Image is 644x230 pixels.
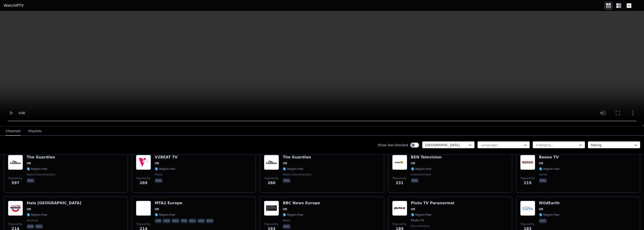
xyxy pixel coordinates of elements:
[539,213,560,217] span: 🌎 Region-free
[411,178,419,183] p: eng
[155,207,159,211] span: UK
[378,143,408,147] label: Show Geo-blocked
[155,201,214,205] h6: MTA2 Europe
[283,173,290,176] span: news
[155,167,175,171] span: 🌎 Region-free
[520,155,535,170] img: Beano TV
[521,176,535,180] span: Popularity
[172,219,179,223] p: eng
[268,180,275,186] span: 260
[539,167,560,171] span: 🌎 Region-free
[411,201,454,205] h6: Pluto TV Paranormal
[27,213,47,217] span: 🌎 Region-free
[198,219,205,223] p: ara
[539,161,543,165] span: UK
[189,219,197,223] p: deu
[27,219,38,222] span: general
[27,155,55,160] h6: The Guardian
[283,201,320,205] h6: BBC News Europe
[6,127,21,136] button: Channels
[411,167,432,171] span: 🌎 Region-free
[27,224,34,229] p: ara
[136,176,150,180] span: Popularity
[163,219,171,223] p: urd
[539,155,560,160] h6: Beano TV
[393,176,407,180] span: Popularity
[524,180,531,186] span: 215
[8,222,22,226] span: Popularity
[27,161,31,165] span: UK
[411,155,442,160] h6: BEN Television
[155,161,159,165] span: UK
[539,201,560,205] h6: WildEarth
[155,213,175,217] span: 🌎 Region-free
[27,167,47,171] span: 🌎 Region-free
[392,155,407,170] img: BEN Television
[136,155,151,170] img: V2BEAT TV
[411,224,430,228] span: documentary
[180,219,188,223] p: fra
[35,224,43,229] p: eng
[411,173,431,176] span: entertainment
[520,201,535,216] img: WildEarth
[283,207,287,211] span: UK
[206,219,214,223] p: ben
[264,201,279,216] img: BBC News Europe
[27,201,81,205] h6: Hala [GEOGRAPHIC_DATA]
[283,155,311,160] h6: The Guardian
[27,207,31,211] span: UK
[155,219,162,223] p: hin
[264,176,278,180] span: Popularity
[27,178,35,183] p: eng
[283,178,291,183] p: eng
[136,201,151,216] img: MTA2 Europe
[11,180,19,186] span: 597
[521,222,535,226] span: Popularity
[539,207,543,211] span: UK
[411,161,415,165] span: UK
[8,155,23,170] img: The Guardian
[283,219,290,222] span: news
[136,222,150,226] span: Popularity
[411,219,424,222] span: Pluto TV
[411,207,415,211] span: UK
[283,167,303,171] span: 🌎 Region-free
[411,213,432,217] span: 🌎 Region-free
[393,222,407,226] span: Popularity
[139,180,147,186] span: 269
[291,173,312,176] span: documentary
[283,224,291,229] p: eng
[8,201,23,216] img: Hala London
[264,155,279,170] img: The Guardian
[27,173,34,176] span: news
[155,173,163,176] span: music
[539,219,547,223] p: eng
[35,173,55,176] span: documentary
[264,222,278,226] span: Popularity
[28,127,42,136] button: Playlists
[539,173,548,176] span: series
[155,155,178,160] h6: V2BEAT TV
[4,3,24,8] a: WatchIPTV
[8,176,22,180] span: Popularity
[396,180,403,186] span: 231
[283,213,303,217] span: 🌎 Region-free
[283,161,287,165] span: UK
[539,178,547,183] p: eng
[392,201,407,216] img: Pluto TV Paranormal
[155,178,163,183] p: eng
